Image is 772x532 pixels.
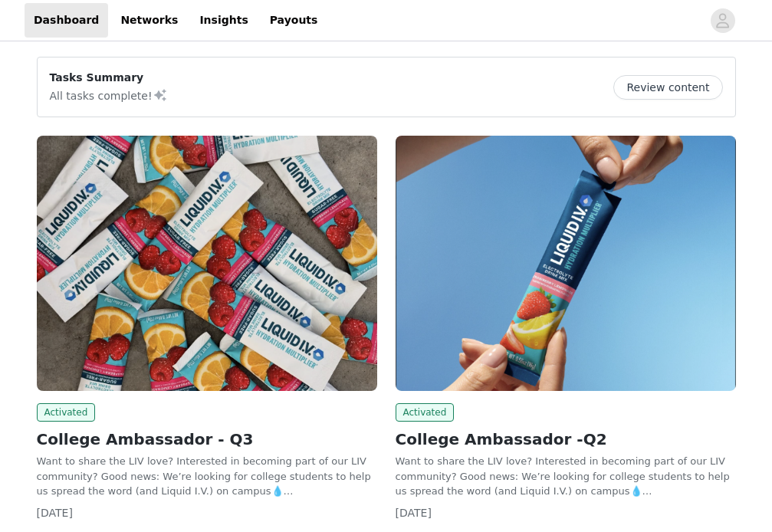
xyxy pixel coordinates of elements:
[261,3,327,38] a: Payouts
[396,507,432,519] span: [DATE]
[111,3,187,38] a: Networks
[396,428,736,451] h2: College Ambassador -Q2
[396,403,455,422] span: Activated
[37,454,377,499] p: Want to share the LIV love? Interested in becoming part of our LIV community? Good news: We’re lo...
[50,86,168,104] p: All tasks complete!
[50,70,168,86] p: Tasks Summary
[37,507,73,519] span: [DATE]
[396,136,736,391] img: Liquid I.V.
[37,428,377,451] h2: College Ambassador - Q3
[37,136,377,391] img: Liquid I.V.
[613,75,722,100] button: Review content
[190,3,257,38] a: Insights
[37,403,96,422] span: Activated
[715,8,730,33] div: avatar
[396,454,736,499] p: Want to share the LIV love? Interested in becoming part of our LIV community? Good news: We’re lo...
[25,3,108,38] a: Dashboard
